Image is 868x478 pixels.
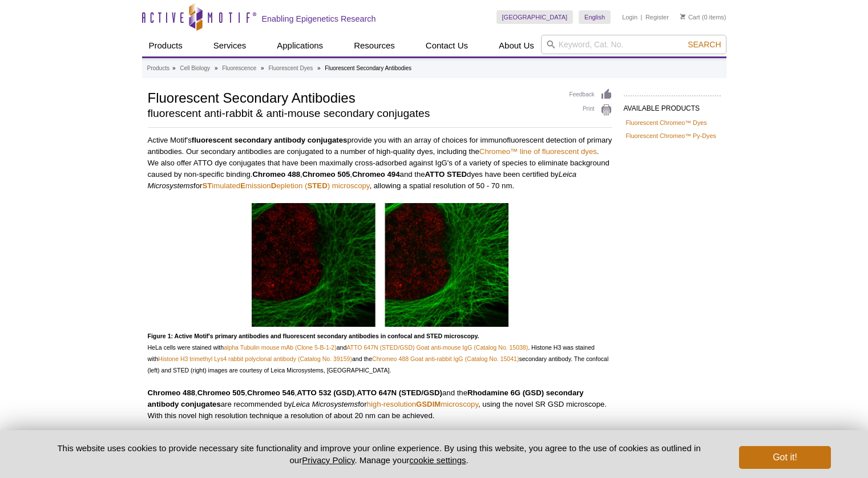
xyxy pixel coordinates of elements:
a: Cell Biology [180,63,210,74]
strong: Chromeo 546 [247,388,295,397]
h2: Enabling Epigenetics Research [262,14,376,24]
strong: Figure 1: Active Motif's primary antibodies and fluorescent secondary antibodies in confocal and ... [148,333,479,339]
a: Print [570,104,612,116]
li: (0 items) [680,10,726,24]
li: » [215,65,218,71]
a: About Us [492,35,541,56]
strong: E [240,181,245,190]
a: STimulatedEmissionDepletion (STED) microscopy [202,181,369,190]
a: Fluorescent Chromeo™ Py-Dyes [626,131,716,141]
li: » [317,65,321,71]
strong: Rhodamine 6G (GSD) secondary antibody conjugates [148,388,584,408]
a: Fluorescence [222,63,256,74]
strong: Chromeo 505 [197,388,245,397]
strong: fluorescent secondary antibody conjugates [192,136,348,144]
strong: Chromeo 488 [148,388,196,397]
a: Feedback [570,88,612,101]
a: Applications [270,35,330,56]
button: Got it! [739,446,830,469]
a: Fluorescent Dyes [268,63,313,74]
a: Chromeo™ line of fluorescent dyes [479,147,597,156]
a: Register [645,13,669,21]
a: high-resolutionGSDIMmicroscopy [367,400,478,408]
strong: GSDIM [416,400,441,408]
a: Login [622,13,637,21]
img: Your Cart [680,14,685,19]
em: Leica Microsystems [292,400,358,408]
p: This website uses cookies to provide necessary site functionality and improve your online experie... [38,442,721,466]
strong: Chromeo 494 [352,170,400,179]
a: Products [147,63,169,74]
a: Privacy Policy [302,455,354,465]
span: HeLa cells were stained with and . Histone H3 was stained with and the secondary antibody. The co... [148,333,609,374]
a: Chromeo 488 Goat anti-rabbit IgG (Catalog No. 15041) [372,355,519,362]
li: | [641,10,643,24]
strong: ATTO 532 (GSD) [297,388,354,397]
a: alpha Tubulin mouse mAb (Clone 5-B-1-2) [224,344,337,351]
strong: Chromeo 488 [253,170,301,179]
p: Active Motif's provide you with an array of choices for immunofluorescent detection of primary an... [148,135,612,192]
a: [GEOGRAPHIC_DATA] [496,10,574,24]
strong: ST [202,181,212,190]
strong: STED [308,181,328,190]
a: ATTO 647N (STED/GSD) Goat anti-mouse IgG (Catalog No. 15038) [346,344,528,351]
a: Services [207,35,253,56]
input: Keyword, Cat. No. [541,35,726,54]
strong: Chromeo 505 [302,170,350,179]
a: Products [142,35,189,56]
h2: fluorescent anti-rabbit & anti-mouse secondary conjugates [148,108,558,119]
a: Resources [347,35,402,56]
a: Fluorescent Chromeo™ Dyes [626,118,707,128]
h2: AVAILABLE PRODUCTS [624,95,721,116]
a: Cart [680,13,700,21]
img: HeLa cells stained by alpha-Tubulin mAb with ATTO 647N (STED/GSD) Fluorescent Secondary Antibody ... [252,203,508,327]
h1: Fluorescent Secondary Antibodies [148,88,558,106]
li: Fluorescent Secondary Antibodies [325,65,411,71]
li: » [261,65,264,71]
strong: ATTO 647N (STED/GSD) [357,388,442,397]
p: , , , , and the are recommended by for , using the novel SR GSD microscope. With this novel high ... [148,387,612,422]
button: Search [684,39,724,50]
a: English [579,10,611,24]
li: » [172,65,176,71]
strong: ATTO STED [425,170,467,179]
a: Histone H3 trimethyl Lys4 rabbit polyclonal antibody (Catalog No. 39159) [158,355,352,362]
strong: D [271,181,277,190]
button: cookie settings [409,455,466,465]
a: Contact Us [419,35,475,56]
span: Search [688,40,721,49]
